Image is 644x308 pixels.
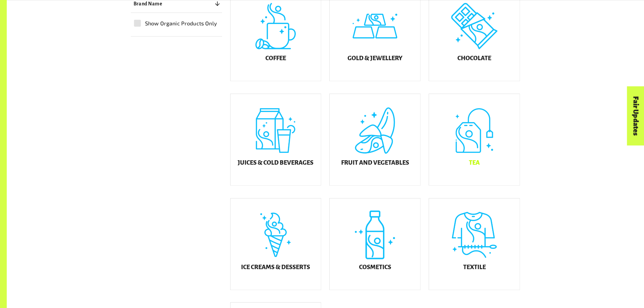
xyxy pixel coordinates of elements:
[145,19,217,27] span: Show Organic Products Only
[429,94,520,186] a: Tea
[241,264,310,270] h5: Ice Creams & Desserts
[457,55,491,62] h5: Chocolate
[359,264,391,270] h5: Cosmetics
[469,159,480,166] h5: Tea
[265,55,286,62] h5: Coffee
[341,159,409,166] h5: Fruit and Vegetables
[329,198,421,290] a: Cosmetics
[348,55,402,62] h5: Gold & Jewellery
[429,198,520,290] a: Textile
[463,264,486,270] h5: Textile
[230,94,321,186] a: Juices & Cold Beverages
[329,94,421,186] a: Fruit and Vegetables
[238,159,313,166] h5: Juices & Cold Beverages
[230,198,321,290] a: Ice Creams & Desserts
